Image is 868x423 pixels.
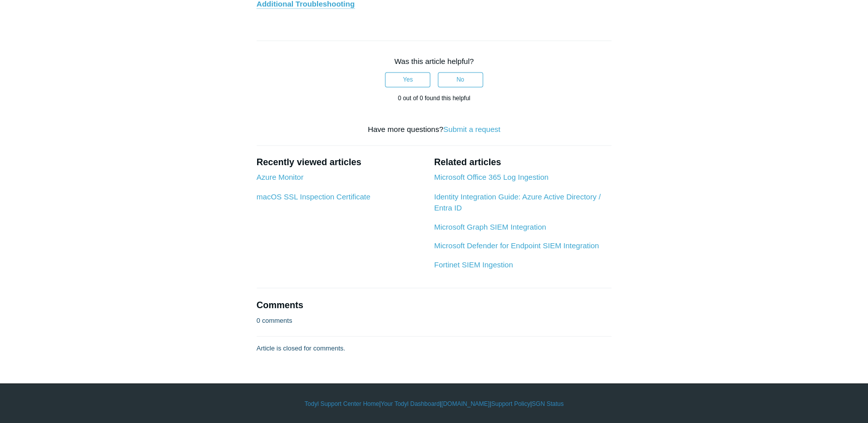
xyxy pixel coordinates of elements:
[394,57,474,65] span: Was this article helpful?
[438,72,483,87] button: This article was not helpful
[434,260,513,268] a: Fortinet SIEM Ingestion
[385,72,430,87] button: This article was helpful
[441,399,490,408] a: [DOMAIN_NAME]
[257,124,612,135] div: Have more questions?
[434,156,611,169] h2: Related articles
[142,399,726,408] div: | | | |
[257,343,345,353] p: Article is closed for comments.
[257,173,303,181] a: Azure Monitor
[434,192,600,212] a: Identity Integration Guide: Azure Active Directory / Entra ID
[257,192,370,200] a: macOS SSL Inspection Certificate
[380,399,439,408] a: Your Todyl Dashboard
[434,222,546,231] a: Microsoft Graph SIEM Integration
[532,399,564,408] a: SGN Status
[257,298,612,312] h2: Comments
[443,125,500,133] a: Submit a request
[491,399,530,408] a: Support Policy
[257,156,424,169] h2: Recently viewed articles
[398,95,470,102] span: 0 out of 0 found this helpful
[434,173,548,181] a: Microsoft Office 365 Log Ingestion
[257,315,292,325] p: 0 comments
[304,399,379,408] a: Todyl Support Center Home
[434,241,599,249] a: Microsoft Defender for Endpoint SIEM Integration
